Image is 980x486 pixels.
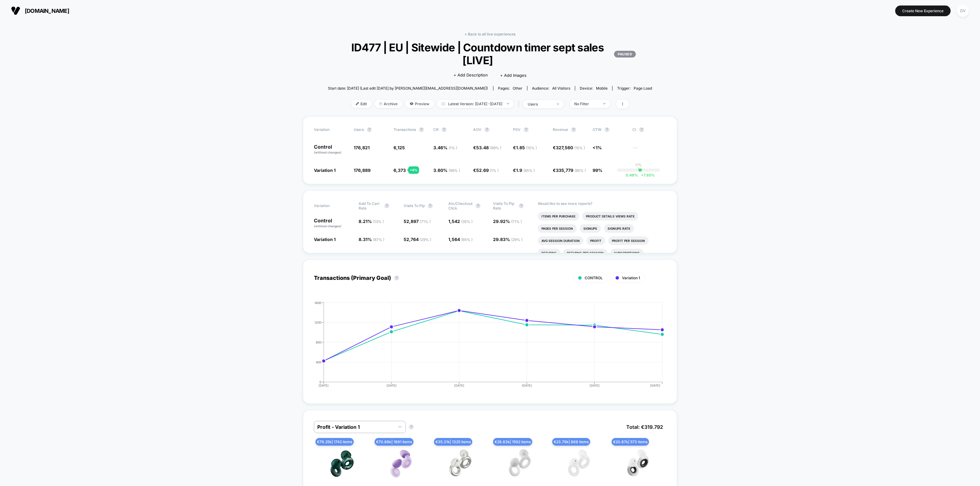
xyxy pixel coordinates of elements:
[394,127,416,132] span: Transactions
[498,442,541,485] img: Quiet 2
[359,219,384,224] span: 8.21 %
[513,168,535,173] span: €
[574,146,585,150] span: ( 15 % )
[356,102,359,105] img: edit
[405,100,434,108] span: Preview
[315,301,321,304] tspan: 1600
[359,201,381,210] span: Add To Cart Rate
[603,103,605,104] img: end
[650,384,660,387] tspan: [DATE]
[433,127,439,132] span: CR
[476,203,481,208] button: ?
[433,145,457,150] span: 3.46 %
[394,168,406,173] span: 6,373
[593,145,602,150] span: <1%
[420,219,431,224] span: ( 71 % )
[634,86,652,91] span: Page Load
[617,86,652,91] div: Trigger:
[593,168,602,173] span: 99%
[420,237,431,242] span: ( 29 % )
[493,438,532,446] span: € 29.63k | 1592 items
[507,103,509,104] img: end
[442,102,445,105] img: calendar
[553,145,585,150] span: €
[454,72,488,78] span: + Add Description
[484,127,489,132] button: ?
[528,102,552,106] div: users
[519,203,524,208] button: ?
[375,438,413,446] span: € 70.88k | 1891 items
[454,384,464,387] tspan: [DATE]
[616,442,659,485] img: Engage 2 Plus
[316,360,321,364] tspan: 400
[522,384,532,387] tspan: [DATE]
[538,212,579,221] li: Items Per Purchase
[612,438,649,446] span: € 20.87k | 573 items
[442,127,447,132] button: ?
[556,145,585,150] span: 327,560
[354,168,371,173] span: 176,889
[511,237,522,242] span: ( 29 % )
[9,6,71,16] button: [DOMAIN_NAME]
[359,237,384,242] span: 8.31 %
[498,86,522,91] div: Pages:
[516,145,537,150] span: 1.85
[316,340,321,344] tspan: 800
[641,173,643,177] span: +
[553,168,586,173] span: €
[351,100,371,108] span: Edit
[375,100,402,108] span: Archive
[490,146,501,150] span: ( 99 % )
[513,145,537,150] span: €
[319,384,329,387] tspan: [DATE]
[557,103,559,105] img: end
[593,127,626,132] span: OTW
[586,236,605,245] li: Profit
[476,168,499,173] span: 52.69
[524,127,529,132] button: ?
[448,201,473,210] span: Atc/checkout Click
[379,102,382,105] img: end
[563,249,607,257] li: Returns Per Session
[473,145,501,150] span: €
[500,73,526,78] span: + Add Images
[626,173,638,177] span: 0.49 %
[538,201,666,206] p: Would like to see more reports?
[448,237,473,242] span: 1,564
[394,145,405,150] span: 6,125
[308,301,660,393] div: TRANSACTIONS
[526,146,537,150] span: ( 15 % )
[354,127,364,132] span: users
[574,102,599,106] div: No Filter
[408,166,419,174] div: + 4 %
[473,168,499,173] span: €
[639,127,644,132] button: ?
[386,384,397,387] tspan: [DATE]
[394,276,399,280] button: ?
[513,86,522,91] span: other
[638,167,639,172] p: |
[623,421,666,433] span: Total: € 319.792
[384,203,389,208] button: ?
[11,6,20,15] img: Visually logo
[476,145,501,150] span: 53.48
[511,219,522,224] span: ( 71 % )
[580,224,601,233] li: Signups
[557,442,600,485] img: Engage 2
[461,237,473,242] span: ( 65 % )
[575,86,612,91] span: Device:
[493,219,522,224] span: 29.92 %
[465,32,515,36] a: < Back to all live experiences
[433,168,460,173] span: 3.60 %
[538,224,577,233] li: Pages Per Session
[493,201,516,210] span: Visits To Plp Rate
[513,127,521,132] span: PSV
[635,162,642,167] p: 0%
[895,6,951,16] button: Create New Experience
[571,127,576,132] button: ?
[404,219,431,224] span: 52,897
[373,219,384,224] span: ( 13 % )
[538,249,560,257] li: Returns
[532,86,570,91] div: Audience:
[556,168,586,173] span: 335,779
